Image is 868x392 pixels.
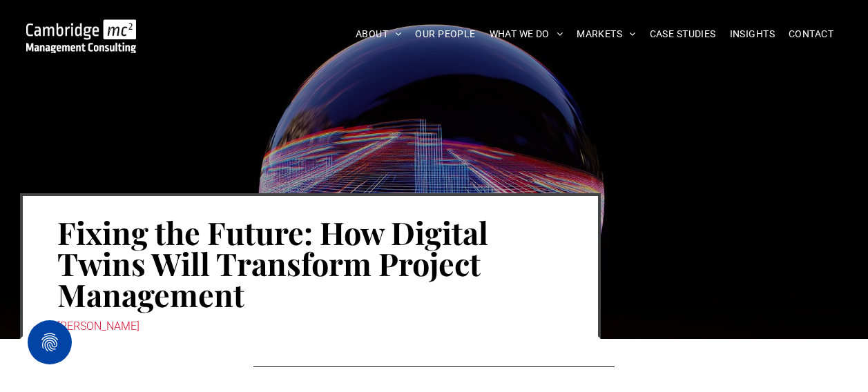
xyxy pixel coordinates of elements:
a: ABOUT [349,23,409,45]
div: [PERSON_NAME] [57,317,563,336]
a: OUR PEOPLE [408,23,482,45]
a: CONTACT [782,23,840,45]
a: WHAT WE DO [483,23,570,45]
a: INSIGHTS [723,23,782,45]
h1: Fixing the Future: How Digital Twins Will Transform Project Management [57,215,563,311]
img: Cambridge MC Logo [26,19,137,53]
a: MARKETS [570,23,642,45]
a: CASE STUDIES [643,23,723,45]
